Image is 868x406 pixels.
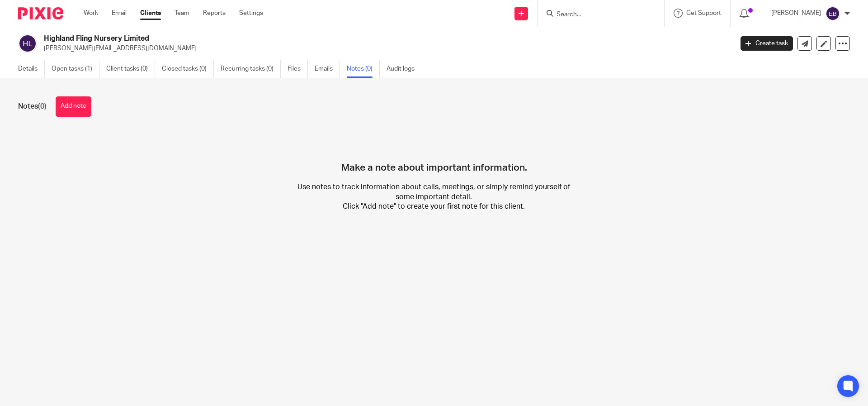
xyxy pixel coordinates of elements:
[741,36,793,51] a: Create task
[556,11,637,19] input: Search
[112,9,127,18] a: Email
[175,9,189,18] a: Team
[203,9,226,18] a: Reports
[18,7,63,19] img: Pixie
[288,60,308,78] a: Files
[826,6,840,21] img: svg%3E
[347,60,380,78] a: Notes (0)
[52,60,99,78] a: Open tasks (1)
[84,9,98,18] a: Work
[221,60,281,78] a: Recurring tasks (0)
[44,44,727,53] p: [PERSON_NAME][EMAIL_ADDRESS][DOMAIN_NAME]
[106,60,155,78] a: Client tasks (0)
[18,102,47,111] h1: Notes
[38,103,47,110] span: (0)
[162,60,214,78] a: Closed tasks (0)
[44,34,590,43] h2: Highland Fling Nursery Limited
[387,60,421,78] a: Audit logs
[56,96,91,117] button: Add note
[315,60,340,78] a: Emails
[239,9,263,18] a: Settings
[18,60,45,78] a: Details
[295,182,572,211] p: Use notes to track information about calls, meetings, or simply remind yourself of some important...
[140,9,161,18] a: Clients
[18,34,37,53] img: svg%3E
[341,130,527,174] h4: Make a note about important information.
[771,9,821,18] p: [PERSON_NAME]
[686,10,721,16] span: Get Support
